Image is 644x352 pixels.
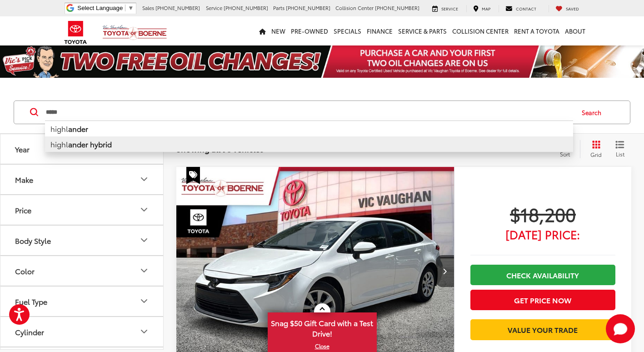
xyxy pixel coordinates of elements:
[45,121,573,136] li: highl
[288,16,331,45] a: Pre-Owned
[15,236,51,245] div: Body Style
[609,140,631,158] button: List View
[139,296,150,307] div: Fuel Type
[15,327,44,336] div: Cylinder
[470,319,615,340] a: Value Your Trade
[0,165,164,194] button: MakeMake
[139,265,150,276] div: Color
[436,255,454,287] button: Next image
[0,134,164,164] button: YearYear
[566,5,579,11] span: Saved
[0,256,164,286] button: ColorColor
[573,101,614,124] button: Search
[139,235,150,246] div: Body Style
[606,314,635,343] svg: Start Chat
[560,150,570,158] span: Sort
[15,206,31,214] div: Price
[331,16,364,45] a: Specials
[139,204,150,215] div: Price
[15,297,47,306] div: Fuel Type
[45,136,573,152] li: highl
[499,5,543,12] a: Contact
[395,16,449,45] a: Service & Parts: Opens in a new tab
[102,25,167,40] img: Vic Vaughan Toyota of Boerne
[269,16,288,45] a: New
[273,4,285,11] span: Parts
[45,101,573,123] input: Search by Make, Model, or Keyword
[256,16,269,45] a: Home
[59,18,93,47] img: Toyota
[482,5,490,11] span: Map
[269,313,376,341] span: Snag $50 Gift Card with a Test Drive!
[142,4,154,11] span: Sales
[186,167,200,184] span: Special
[470,265,615,285] a: Check Availability
[77,5,134,11] a: Select Language​
[286,4,330,11] span: [PHONE_NUMBER]
[15,145,30,153] div: Year
[470,230,615,239] span: [DATE] Price:
[425,5,465,12] a: Service
[77,5,123,11] span: Select Language
[15,175,33,184] div: Make
[562,16,588,45] a: About
[335,4,374,11] span: Collision Center
[580,140,609,158] button: Grid View
[0,226,164,255] button: Body StyleBody Style
[470,202,615,225] span: $18,200
[511,16,562,45] a: Rent a Toyota
[68,123,88,134] b: ander
[224,4,268,11] span: [PHONE_NUMBER]
[441,5,458,11] span: Service
[0,195,164,225] button: PricePrice
[68,139,112,149] b: ander hybrid
[125,5,125,11] span: ​
[0,317,164,347] button: CylinderCylinder
[364,16,395,45] a: Finance
[466,5,497,12] a: Map
[470,290,615,310] button: Get Price Now
[139,174,150,185] div: Make
[549,5,586,12] a: My Saved Vehicles
[206,4,222,11] span: Service
[449,16,511,45] a: Collision Center
[606,314,635,343] button: Toggle Chat Window
[375,4,419,11] span: [PHONE_NUMBER]
[155,4,200,11] span: [PHONE_NUMBER]
[139,326,150,337] div: Cylinder
[15,267,35,275] div: Color
[128,5,134,11] span: ▼
[0,287,164,316] button: Fuel TypeFuel Type
[615,150,624,158] span: List
[590,151,602,158] span: Grid
[516,5,536,11] span: Contact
